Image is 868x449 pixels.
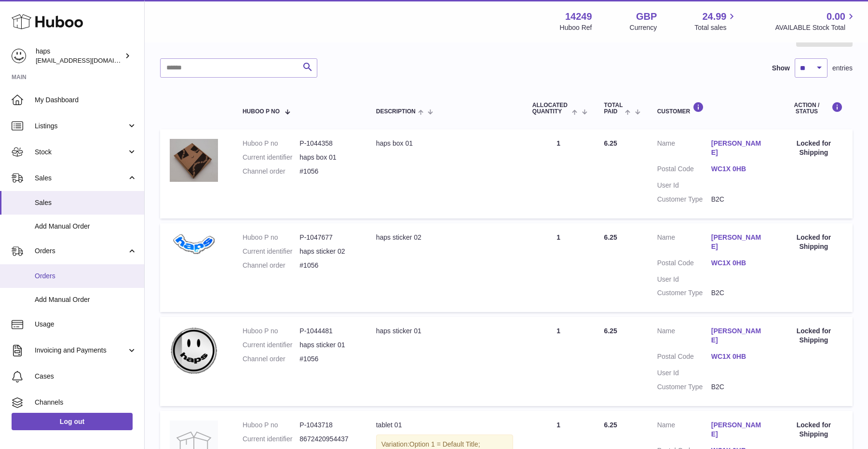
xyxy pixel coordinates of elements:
[35,398,137,407] span: Channels
[565,10,592,23] strong: 14249
[657,288,711,298] dt: Customer Type
[243,261,299,270] dt: Channel order
[35,320,137,329] span: Usage
[35,272,137,281] span: Orders
[243,421,299,430] dt: Huboo P no
[35,198,137,207] span: Sales
[170,327,218,375] img: 142491749763960.png
[35,295,137,304] span: Add Manual Order
[243,233,299,242] dt: Huboo P no
[376,327,513,336] div: haps sticker 01
[243,247,299,256] dt: Current identifier
[775,10,856,32] a: 0.00 AVAILABLE Stock Total
[243,340,299,350] dt: Current identifier
[711,288,765,298] dd: B2C
[243,153,299,162] dt: Current identifier
[243,139,299,148] dt: Huboo P no
[35,222,137,231] span: Add Manual Order
[657,259,711,270] dt: Postal Code
[711,327,765,345] a: [PERSON_NAME]
[604,233,617,241] span: 6.25
[243,354,299,364] dt: Channel order
[604,102,623,115] span: Total paid
[694,23,737,32] span: Total sales
[299,435,356,444] dd: 8672420954437
[299,167,356,176] dd: #1056
[243,167,299,176] dt: Channel order
[170,139,218,182] img: 142491749762144.jpeg
[299,247,356,256] dd: haps sticker 02
[711,139,765,157] a: [PERSON_NAME]
[604,421,617,429] span: 6.25
[299,327,356,336] dd: P-1044481
[657,195,711,204] dt: Customer Type
[702,10,726,23] span: 24.99
[657,327,711,347] dt: Name
[785,102,843,115] div: Action / Status
[657,368,711,378] dt: User Id
[299,233,356,242] dd: P-1047677
[657,352,711,364] dt: Postal Code
[376,233,513,242] div: haps sticker 02
[299,261,356,270] dd: #1056
[772,64,790,73] label: Show
[636,10,657,23] strong: GBP
[35,95,137,105] span: My Dashboard
[523,317,595,406] td: 1
[243,327,299,336] dt: Huboo P no
[711,195,765,204] dd: B2C
[657,102,765,115] div: Customer
[35,148,127,157] span: Stock
[827,10,845,23] span: 0.00
[785,421,843,439] div: Locked for Shipping
[711,382,765,392] dd: B2C
[657,275,711,284] dt: User Id
[630,23,657,32] div: Currency
[170,233,218,255] img: 142491749763947.png
[299,340,356,350] dd: haps sticker 01
[604,327,617,335] span: 6.25
[657,164,711,176] dt: Postal Code
[657,421,711,441] dt: Name
[523,223,595,312] td: 1
[711,352,765,361] a: WC1X 0HB
[785,327,843,345] div: Locked for Shipping
[12,49,26,63] img: hello@gethaps.co.uk
[243,109,280,115] span: Huboo P no
[604,139,617,147] span: 6.25
[376,421,513,430] div: tablet 01
[532,102,570,115] span: ALLOCATED Quantity
[657,139,711,160] dt: Name
[299,139,356,148] dd: P-1044358
[12,413,133,430] a: Log out
[35,122,127,131] span: Listings
[376,139,513,148] div: haps box 01
[36,56,142,64] span: [EMAIL_ADDRESS][DOMAIN_NAME]
[35,246,127,256] span: Orders
[711,259,765,268] a: WC1X 0HB
[694,10,737,32] a: 24.99 Total sales
[711,233,765,251] a: [PERSON_NAME]
[35,372,137,381] span: Cases
[832,64,853,73] span: entries
[523,129,595,218] td: 1
[36,47,122,65] div: haps
[711,164,765,174] a: WC1X 0HB
[657,181,711,190] dt: User Id
[376,109,416,115] span: Description
[775,23,856,32] span: AVAILABLE Stock Total
[35,174,127,183] span: Sales
[711,421,765,439] a: [PERSON_NAME]
[299,153,356,162] dd: haps box 01
[299,354,356,364] dd: #1056
[785,233,843,251] div: Locked for Shipping
[785,139,843,157] div: Locked for Shipping
[657,382,711,392] dt: Customer Type
[243,435,299,444] dt: Current identifier
[299,421,356,430] dd: P-1043718
[560,23,592,32] div: Huboo Ref
[35,346,127,355] span: Invoicing and Payments
[657,233,711,254] dt: Name
[409,440,480,448] span: Option 1 = Default Title;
